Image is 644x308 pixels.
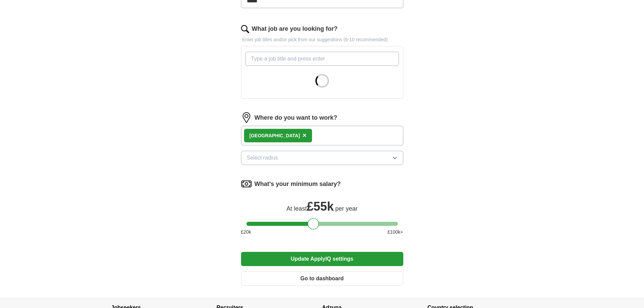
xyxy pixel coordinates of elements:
[249,132,300,139] div: [GEOGRAPHIC_DATA]
[241,252,403,266] button: Update ApplyIQ settings
[303,131,307,141] button: ×
[241,36,403,43] p: Enter job titles and/or pick from our suggestions (6-10 recommended)
[252,24,338,33] label: What job are you looking for?
[303,132,307,139] span: ×
[335,205,358,212] span: per year
[241,271,403,286] button: Go to dashboard
[241,151,403,165] button: Select radius
[307,199,334,213] span: £ 55k
[247,154,278,162] span: Select radius
[245,52,399,66] input: Type a job title and press enter
[241,229,251,236] span: £ 20 k
[387,229,403,236] span: £ 100 k+
[241,25,249,33] img: search.png
[255,180,341,189] label: What's your minimum salary?
[255,113,337,122] label: Where do you want to work?
[286,205,307,212] span: At least
[241,179,252,189] img: salary.png
[241,112,252,123] img: location.png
